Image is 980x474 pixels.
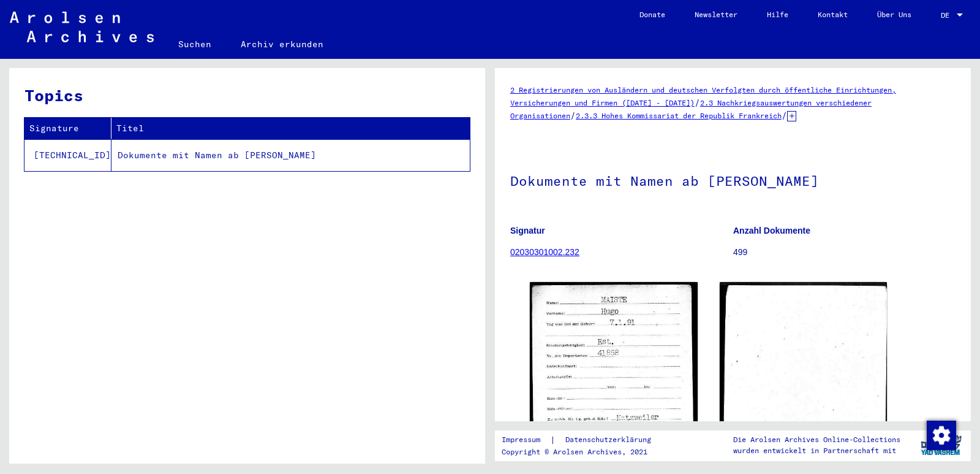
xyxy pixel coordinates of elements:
span: / [570,110,576,121]
a: Datenschutzerklärung [556,434,666,446]
a: 02030301002.232 [510,247,579,257]
img: yv_logo.png [918,430,964,461]
th: Titel [111,118,470,139]
b: Anzahl Dokumente [733,226,810,235]
h3: Topics [24,83,469,107]
div: | [502,434,666,446]
a: Archiv erkunden [226,29,338,59]
img: Zustimmung ändern [927,421,956,450]
a: Suchen [164,29,226,59]
td: [TECHNICAL_ID] [24,139,111,171]
a: Impressum [502,434,550,446]
img: Arolsen_neg.svg [10,12,154,42]
b: Signatur [510,226,545,235]
td: Dokumente mit Namen ab [PERSON_NAME] [111,139,470,171]
span: / [695,97,700,108]
p: Die Arolsen Archives Online-Collections [733,434,900,445]
h1: Dokumente mit Namen ab [PERSON_NAME] [510,153,956,207]
p: Copyright © Arolsen Archives, 2021 [502,446,666,457]
p: 499 [733,246,956,259]
span: DE [941,11,954,20]
a: 2.3.3 Hohes Kommissariat der Republik Frankreich [576,111,782,120]
span: / [782,110,787,121]
th: Signature [24,118,111,139]
p: wurden entwickelt in Partnerschaft mit [733,445,900,456]
a: 2 Registrierungen von Ausländern und deutschen Verfolgten durch öffentliche Einrichtungen, Versic... [510,85,896,107]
